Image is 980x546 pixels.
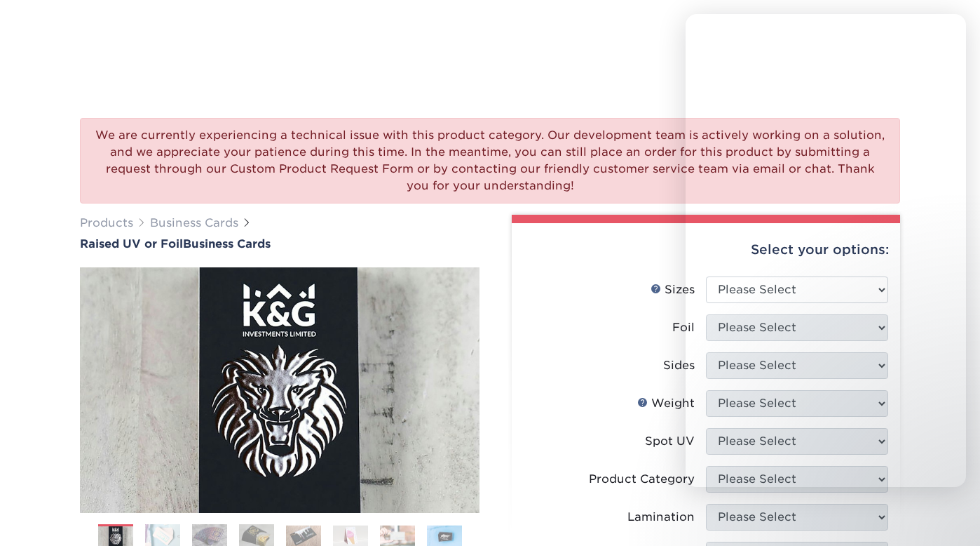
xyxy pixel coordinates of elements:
div: Select your options: [523,223,889,277]
span: Raised UV or Foil [80,237,183,251]
div: Sides [663,357,695,374]
iframe: Intercom live chat [686,14,966,487]
a: Business Cards [150,216,238,229]
a: Products [80,216,133,229]
div: Foil [672,319,695,336]
div: Sizes [651,281,695,298]
h1: Business Cards [80,237,479,251]
div: Spot UV [645,433,695,450]
iframe: Intercom live chat [932,498,966,532]
div: We are currently experiencing a technical issue with this product category. Our development team ... [80,118,900,204]
div: Lamination [627,509,695,526]
a: Raised UV or FoilBusiness Cards [80,237,479,251]
div: Product Category [589,471,695,488]
div: Weight [637,395,695,412]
